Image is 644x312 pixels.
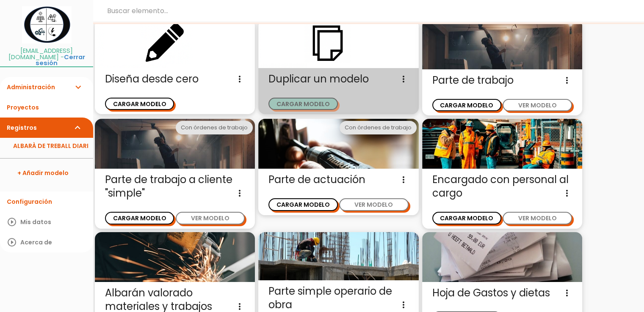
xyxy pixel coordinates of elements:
span: Encargado con personal al cargo [432,173,572,200]
button: CARGAR MODELO [268,198,337,211]
span: Parte simple operario de obra [268,285,408,312]
i: play_circle_outline [7,232,17,252]
i: more_vert [398,298,409,312]
i: expand_more [73,77,83,97]
i: more_vert [235,72,245,86]
span: Parte de actuación [268,173,408,186]
a: + Añadir modelo [4,163,89,183]
img: gastos.jpg [422,232,582,282]
span: Parte de trabajo a cliente "simple" [105,173,245,200]
img: parte-operario-obra-simple.jpg [258,232,418,281]
img: actuacion.jpg [258,119,418,169]
img: duplicar.png [258,19,418,68]
button: VER MODELO [503,99,572,111]
span: Duplicar un modelo [268,72,408,86]
i: more_vert [235,186,245,200]
div: Con órdenes de trabajo [176,121,253,134]
i: more_vert [398,72,409,86]
i: more_vert [562,74,572,87]
div: Con órdenes de trabajo [340,121,417,134]
button: CARGAR MODELO [105,212,174,224]
button: VER MODELO [503,212,572,224]
span: Parte de trabajo [432,74,572,87]
a: Cerrar sesión [36,53,85,68]
img: partediariooperario.jpg [422,19,582,69]
img: trabajos.jpg [95,232,255,282]
img: partediariooperario.jpg [95,119,255,169]
img: enblanco.png [95,19,255,68]
button: CARGAR MODELO [105,98,174,110]
img: encargado.jpg [422,119,582,169]
button: CARGAR MODELO [432,212,501,224]
i: more_vert [562,186,572,200]
button: CARGAR MODELO [268,98,337,110]
button: VER MODELO [176,212,245,224]
span: Diseña desde cero [105,72,245,86]
button: VER MODELO [339,198,408,211]
img: itcons-logo [22,6,72,44]
span: Hoja de Gastos y dietas [432,286,572,300]
i: more_vert [398,173,409,186]
i: more_vert [562,286,572,300]
i: play_circle_outline [7,212,17,232]
i: expand_more [73,118,83,138]
button: CARGAR MODELO [432,99,501,111]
